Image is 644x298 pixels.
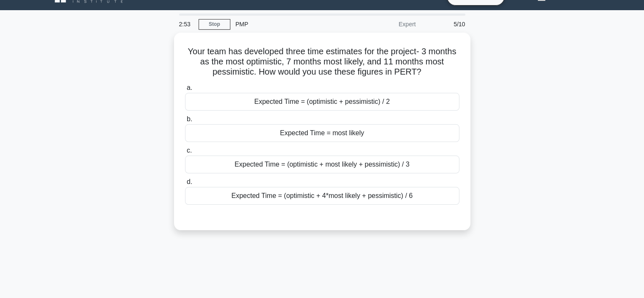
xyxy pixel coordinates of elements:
[187,147,192,154] span: c.
[185,93,459,111] div: Expected Time = (optimistic + pessimistic) / 2
[185,124,459,142] div: Expected Time = most likely
[187,84,192,91] span: a.
[185,187,459,205] div: Expected Time = (optimistic + 4*most likely + pessimistic) / 6
[187,115,192,123] span: b.
[187,178,192,185] span: d.
[230,16,347,33] div: PMP
[199,19,230,30] a: Stop
[421,16,470,33] div: 5/10
[174,16,199,33] div: 2:53
[185,156,459,173] div: Expected Time = (optimistic + most likely + pessimistic) / 3
[184,46,460,78] h5: Your team has developed three time estimates for the project- 3 months as the most optimistic, 7 ...
[347,16,421,33] div: Expert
